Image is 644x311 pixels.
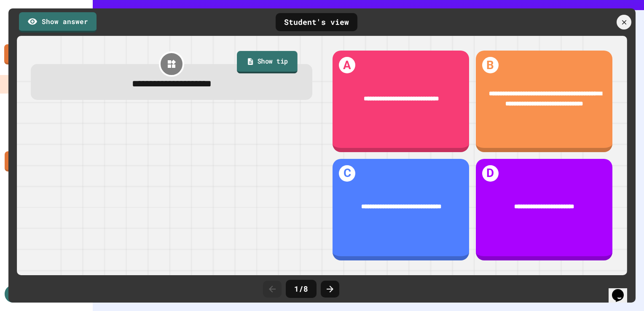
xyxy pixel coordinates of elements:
[482,57,499,73] h1: B
[482,165,499,182] h1: D
[19,12,97,32] a: Show answer
[276,13,357,31] div: Student's view
[339,165,355,182] h1: C
[286,280,317,298] div: 1 / 8
[609,277,636,303] iframe: chat widget
[237,51,298,74] a: Show tip
[339,57,355,73] h1: A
